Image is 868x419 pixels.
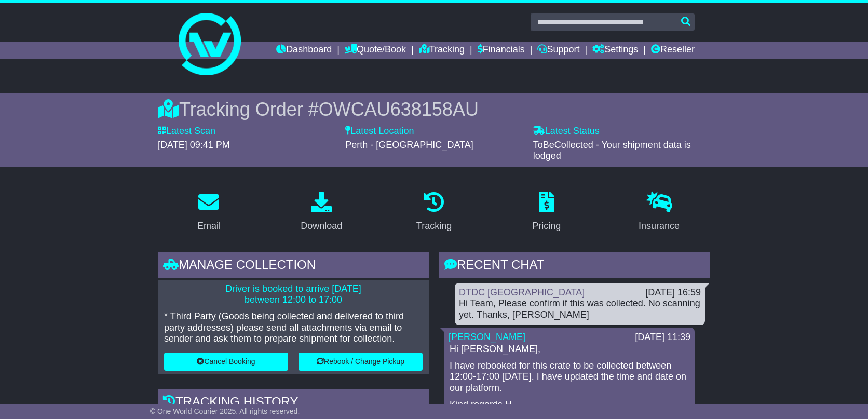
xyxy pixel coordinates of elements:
a: Download [294,188,349,237]
a: Settings [592,42,638,59]
div: [DATE] 16:59 [645,287,701,299]
p: Driver is booked to arrive [DATE] between 12:00 to 17:00 [164,283,423,306]
div: Tracking history [158,389,429,417]
a: Tracking [410,188,458,237]
a: Email [191,188,227,237]
div: Pricing [532,219,561,233]
a: Support [537,42,579,59]
button: Cancel Booking [164,353,288,371]
a: Pricing [525,188,567,237]
span: [DATE] 09:41 PM [158,140,230,150]
div: Download [301,219,342,233]
button: Rebook / Change Pickup [299,353,423,371]
span: ToBeCollected - Your shipment data is lodged [533,140,691,161]
div: Email [197,219,221,233]
label: Latest Scan [158,126,215,137]
a: Tracking [419,42,465,59]
div: RECENT CHAT [439,252,710,280]
div: [DATE] 11:39 [635,332,690,343]
label: Latest Location [345,126,414,137]
div: Insurance [639,219,680,233]
div: Tracking Order # [158,98,710,120]
span: © One World Courier 2025. All rights reserved. [150,407,300,415]
div: Hi Team, Please confirm if this was collected. No scanning yet. Thanks, [PERSON_NAME] [459,298,701,320]
label: Latest Status [533,126,600,137]
a: Insurance [632,188,686,237]
a: [PERSON_NAME] [449,332,525,342]
a: Financials [478,42,525,59]
a: Quote/Book [345,42,406,59]
p: Hi [PERSON_NAME], [450,344,689,355]
p: Kind regards H [450,399,689,411]
p: * Third Party (Goods being collected and delivered to third party addresses) please send all atta... [164,311,423,345]
p: I have rebooked for this crate to be collected between 12:00-17:00 [DATE]. I have updated the tim... [450,360,689,394]
a: DTDC [GEOGRAPHIC_DATA] [459,287,585,298]
span: OWCAU638158AU [319,99,479,120]
a: Dashboard [276,42,332,59]
div: Manage collection [158,252,429,280]
span: Perth - [GEOGRAPHIC_DATA] [345,140,473,150]
div: Tracking [416,219,452,233]
a: Reseller [651,42,695,59]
